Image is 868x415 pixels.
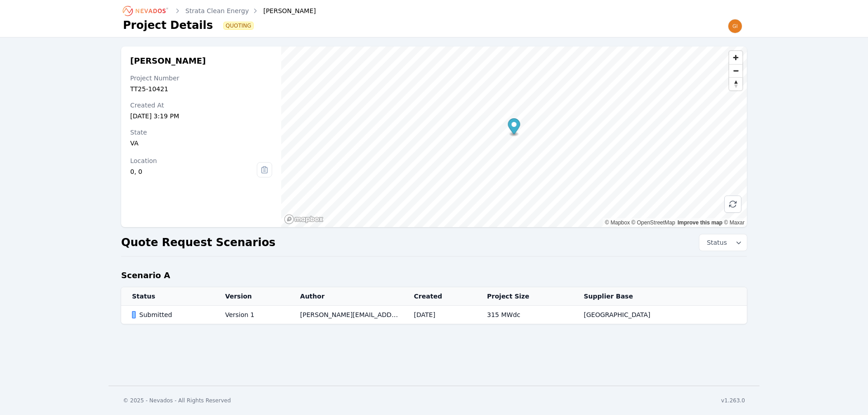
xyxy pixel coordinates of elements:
button: Reset bearing to north [729,77,742,90]
nav: Breadcrumb [123,4,316,18]
div: 0, 0 [130,167,257,176]
span: Zoom out [729,65,742,77]
th: Project Size [476,287,573,306]
td: Version 1 [214,306,289,324]
div: [DATE] 3:19 PM [130,112,272,121]
a: Mapbox [605,219,630,226]
span: Status [703,238,727,247]
th: Supplier Base [573,287,710,306]
div: State [130,128,272,137]
div: Project Number [130,74,272,83]
a: Maxar [724,219,745,226]
div: Location [130,156,257,165]
a: Improve this map [678,219,722,226]
img: gianluca.ciuffreda@stratacleanenergy.com [728,19,742,33]
th: Created [403,287,476,306]
div: Created At [130,101,272,110]
div: TT25-10421 [130,84,272,93]
div: [PERSON_NAME] [250,6,316,15]
h1: Project Details [123,18,213,33]
td: [DATE] [403,306,476,324]
td: [PERSON_NAME][EMAIL_ADDRESS][DOMAIN_NAME] [289,306,403,324]
tr: SubmittedVersion 1[PERSON_NAME][EMAIL_ADDRESS][DOMAIN_NAME][DATE]315 MWdc[GEOGRAPHIC_DATA] [121,306,747,324]
h2: [PERSON_NAME] [130,56,272,66]
h2: Quote Request Scenarios [121,235,275,250]
th: Status [121,287,214,306]
div: Submitted [132,310,210,319]
div: © 2025 - Nevados - All Rights Reserved [123,397,231,404]
div: Map marker [508,118,520,137]
h2: Scenario A [121,269,170,282]
th: Author [289,287,403,306]
button: Status [699,234,747,251]
td: 315 MWdc [476,306,573,324]
th: Version [214,287,289,306]
a: Mapbox homepage [284,214,324,224]
td: [GEOGRAPHIC_DATA] [573,306,710,324]
button: Zoom in [729,51,742,64]
div: VA [130,139,272,148]
a: OpenStreetMap [632,219,675,226]
span: Quoting [224,22,253,29]
canvas: Map [281,47,747,227]
div: v1.263.0 [721,397,745,404]
button: Zoom out [729,64,742,77]
a: Strata Clean Energy [185,6,249,15]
